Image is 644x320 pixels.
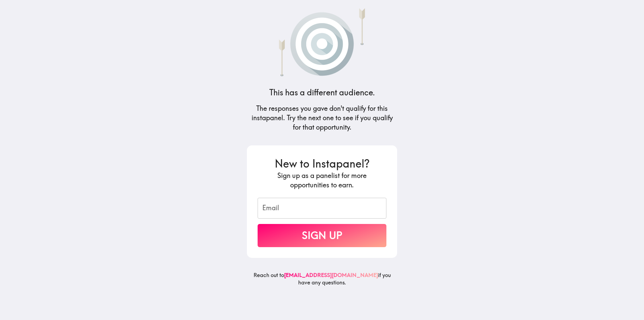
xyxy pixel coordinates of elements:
[258,156,386,171] h3: New to Instapanel?
[269,87,375,98] h4: This has a different audience.
[247,104,397,132] h5: The responses you gave don't qualify for this instapanel. Try the next one to see if you qualify ...
[247,271,397,292] h6: Reach out to if you have any questions.
[258,224,386,247] button: Sign Up
[258,171,386,190] h5: Sign up as a panelist for more opportunities to earn.
[284,272,378,278] a: [EMAIL_ADDRESS][DOMAIN_NAME]
[262,5,382,76] img: Arrows that have missed a target.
